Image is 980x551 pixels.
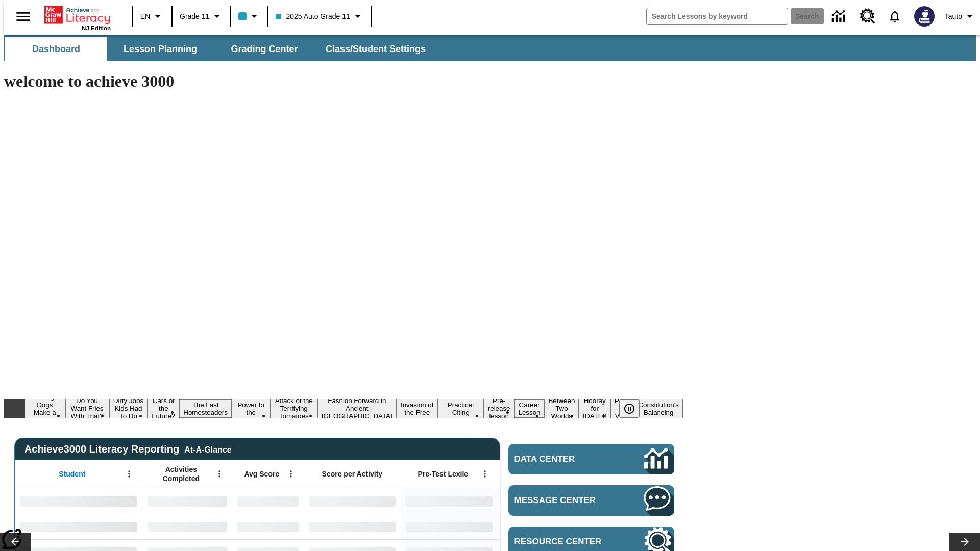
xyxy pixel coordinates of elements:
[244,469,279,479] span: Avg Score
[82,25,111,31] span: NJ Edition
[8,2,38,32] button: Open side menu
[908,3,941,30] button: Select a new avatar
[212,466,227,482] button: Open Menu
[508,444,674,474] a: Data Center
[44,4,111,31] div: Home
[508,485,674,516] a: Message Center
[180,11,209,22] span: Grade 11
[477,466,493,482] button: Open Menu
[231,43,298,55] span: Grading Center
[619,399,650,418] div: Pause
[65,395,109,421] button: Slide 2 Do You Want Fries With That?
[619,399,640,418] button: Pause
[579,395,610,421] button: Slide 14 Hooray for Constitution Day!
[854,3,881,30] a: Resource Center, Will open in new tab
[234,7,264,26] button: Class color is light blue. Change class color
[914,6,935,27] img: Avatar
[276,11,350,22] span: 2025 Auto Grade 11
[283,466,299,482] button: Open Menu
[24,392,65,425] button: Slide 1 Diving Dogs Make a Splash
[647,8,788,24] input: search field
[213,37,315,61] button: Grading Center
[634,392,683,425] button: Slide 16 The Constitution's Balancing Act
[142,514,232,539] div: No Data,
[109,395,148,421] button: Slide 3 Dirty Jobs Kids Had To Do
[121,466,137,482] button: Open Menu
[438,392,484,425] button: Slide 10 Mixed Practice: Citing Evidence
[44,5,111,25] a: Home
[826,3,854,31] a: Data Center
[949,533,980,551] button: Lesson carousel, Next
[232,488,304,514] div: No Data,
[176,7,227,26] button: Grade: Grade 11, Select a grade
[272,7,367,26] button: Class: 2025 Auto Grade 11, Select your class
[945,11,962,22] span: Tauto
[148,395,179,421] button: Slide 4 Cars of the Future?
[544,395,579,421] button: Slide 13 Between Two Worlds
[232,514,304,539] div: No Data,
[322,469,383,479] span: Score per Activity
[514,399,545,418] button: Slide 12 Career Lesson
[124,43,197,55] span: Lesson Planning
[271,395,317,421] button: Slide 7 Attack of the Terrifying Tomatoes
[4,72,683,91] h1: welcome to achieve 3000
[418,469,469,479] span: Pre-Test Lexile
[136,7,168,26] button: Language: EN, Select a language
[232,392,271,425] button: Slide 6 Solar Power to the People
[317,37,434,61] button: Class/Student Settings
[317,395,397,421] button: Slide 8 Fashion Forward in Ancient Rome
[179,399,232,418] button: Slide 5 The Last Homesteaders
[514,454,610,464] span: Data Center
[59,469,85,479] span: Student
[4,35,976,61] div: SubNavbar
[397,392,438,425] button: Slide 9 The Invasion of the Free CD
[610,395,634,421] button: Slide 15 Point of View
[941,7,980,26] button: Profile/Settings
[5,37,107,61] button: Dashboard
[32,43,80,55] span: Dashboard
[148,465,215,483] span: Activities Completed
[140,11,150,22] span: EN
[881,3,908,30] a: Notifications
[24,443,232,455] span: Achieve3000 Literacy Reporting
[184,443,231,455] div: At-A-Glance
[514,537,614,547] span: Resource Center
[4,37,435,61] div: SubNavbar
[142,488,232,514] div: No Data,
[109,37,211,61] button: Lesson Planning
[326,43,426,55] span: Class/Student Settings
[514,495,614,506] span: Message Center
[484,395,514,421] button: Slide 11 Pre-release lesson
